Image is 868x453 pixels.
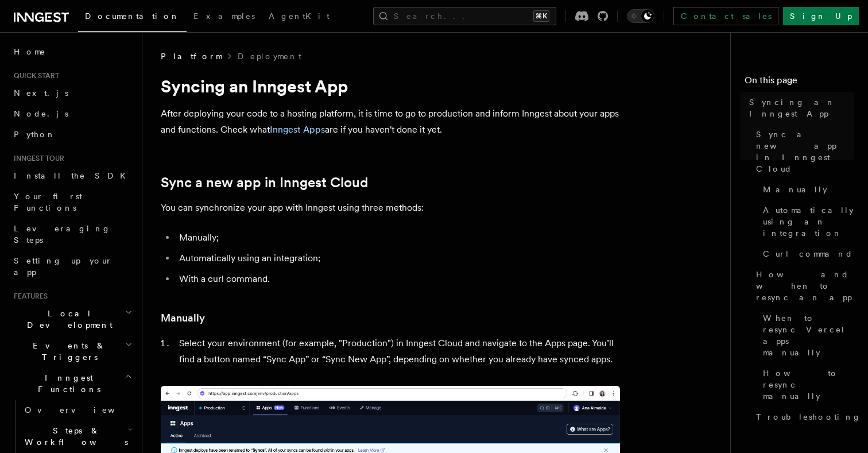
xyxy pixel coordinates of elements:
[758,200,854,243] a: Automatically using an integration
[751,264,854,308] a: How and when to resync an app
[176,271,620,287] li: With a curl command.
[14,88,68,98] span: Next.js
[187,3,262,31] a: Examples
[758,243,854,264] a: Curl command
[269,11,330,21] span: AgentKit
[751,406,854,427] a: Troubleshooting
[9,83,135,103] a: Next.js
[9,218,135,250] a: Leveraging Steps
[745,92,854,124] a: Syncing an Inngest App
[763,204,854,239] span: Automatically using an integration
[9,165,135,186] a: Install the SDK
[763,367,854,402] span: How to resync manually
[9,103,135,124] a: Node.js
[270,124,325,135] a: Inngest Apps
[9,71,59,80] span: Quick start
[14,192,82,212] span: Your first Functions
[9,186,135,218] a: Your first Functions
[161,310,205,326] a: Manually
[9,335,135,367] button: Events & Triggers
[161,200,620,216] p: You can synchronize your app with Inngest using three methods:
[673,7,778,25] a: Contact sales
[161,51,222,62] span: Platform
[9,124,135,145] a: Python
[20,420,135,452] button: Steps & Workflows
[9,303,135,335] button: Local Development
[25,405,143,415] span: Overview
[238,51,301,62] a: Deployment
[14,256,113,277] span: Setting up your app
[9,41,135,62] a: Home
[756,269,854,303] span: How and when to resync an app
[749,96,854,119] span: Syncing an Inngest App
[9,308,125,331] span: Local Development
[756,129,854,175] span: Sync a new app in Inngest Cloud
[745,73,854,92] h4: On this page
[14,130,56,139] span: Python
[758,308,854,363] a: When to resync Vercel apps manually
[9,340,125,363] span: Events & Triggers
[756,411,861,423] span: Troubleshooting
[373,7,556,25] button: Search...⌘K
[20,425,128,448] span: Steps & Workflows
[9,367,135,400] button: Inngest Functions
[176,230,620,246] li: Manually;
[9,154,64,163] span: Inngest tour
[78,3,187,32] a: Documentation
[161,175,368,191] a: Sync a new app in Inngest Cloud
[763,248,853,260] span: Curl command
[758,363,854,406] a: How to resync manually
[14,109,68,118] span: Node.js
[14,46,46,57] span: Home
[193,11,255,21] span: Examples
[9,292,48,301] span: Features
[14,224,111,245] span: Leveraging Steps
[758,179,854,200] a: Manually
[161,106,620,138] p: After deploying your code to a hosting platform, it is time to go to production and inform Innges...
[9,372,124,395] span: Inngest Functions
[161,76,620,96] h1: Syncing an Inngest App
[533,10,549,22] kbd: ⌘K
[751,124,854,179] a: Sync a new app in Inngest Cloud
[627,9,654,23] button: Toggle dark mode
[763,312,854,358] span: When to resync Vercel apps manually
[176,335,620,367] li: Select your environment (for example, "Production") in Inngest Cloud and navigate to the Apps pag...
[176,250,620,266] li: Automatically using an integration;
[14,171,133,180] span: Install the SDK
[9,250,135,282] a: Setting up your app
[262,3,336,31] a: AgentKit
[20,400,135,420] a: Overview
[783,7,859,25] a: Sign Up
[85,11,180,21] span: Documentation
[763,184,827,195] span: Manually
